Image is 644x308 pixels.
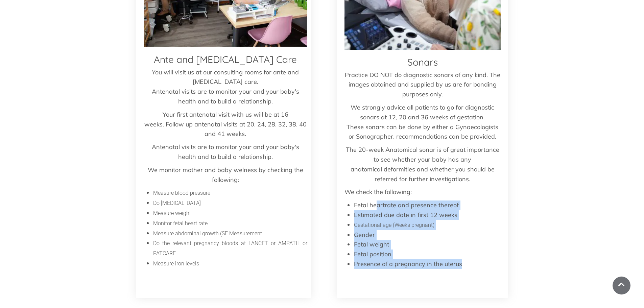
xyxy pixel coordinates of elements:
li: Fetal heartrate and presence thereof [354,200,501,210]
h3: Sonars [344,57,501,67]
p: Practice DO NOT do diagnostic sonars of any kind. The images obtained and supplied by us are for ... [344,70,501,99]
p: You will visit us at our consulting rooms for ante and [MEDICAL_DATA] care. [144,68,307,87]
span: Measure iron levels [153,260,199,267]
p: Your first antenatal visit with us will be at 16 weeks. Follow up antenatal visits at 20, 24, 28,... [144,110,307,139]
p: We strongly advice all patients to go for diagnostic sonars at 12, 20 and 36 weeks of gestation. ... [344,103,501,142]
span: Measure abdominal growth (SF Measurement [153,230,262,237]
li: Estimated due date in first 12 weeks [354,210,501,220]
span: Gestational age (Weeks pregnant) [354,222,434,228]
li: Presence of a pregnancy in the uterus [354,259,501,269]
p: Antenatal visits are to monitor your and your baby's health and to build a relationship. [144,87,307,106]
li: Gender [354,230,501,240]
li: Fetal weight [354,240,501,250]
p: We monitor mother and baby welness by checking the following: [144,165,307,185]
span: Measure weight [153,210,191,216]
li: Fetal position [354,250,501,259]
p: We check the following: [344,187,501,197]
p: The 20-week Anatomical sonar is of great importance to see whether your baby has any anatomical d... [344,145,501,184]
p: Antenatal visits are to monitor your and your baby's health and to build a relationship. [144,142,307,162]
h3: Ante and [MEDICAL_DATA] Care [144,55,307,64]
span: Do the relevant pregnancy bloods at LANCET or AMPATH or PATCARE [153,240,307,257]
span: Monitor fetal heart rate [153,220,208,227]
span: Do [MEDICAL_DATA] [153,200,201,206]
span: Measure blood pressure [153,190,210,196]
a: Scroll To Top [613,277,630,294]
